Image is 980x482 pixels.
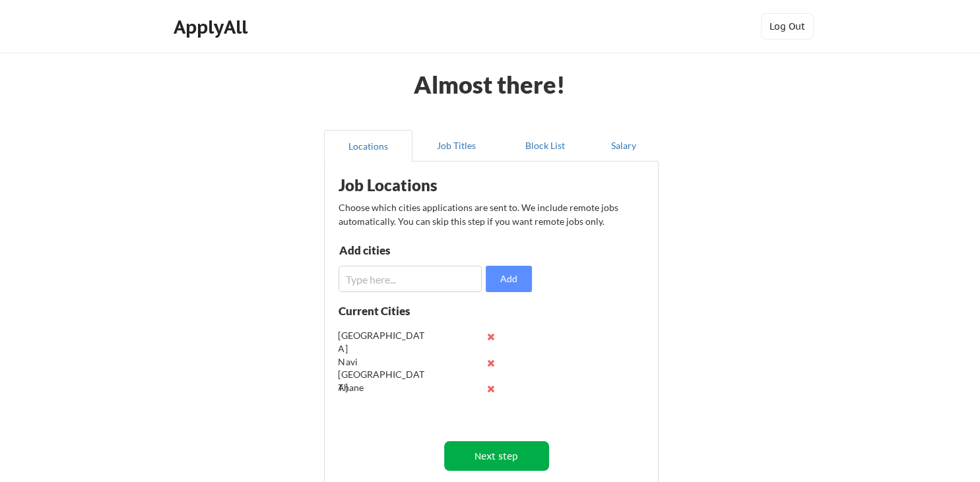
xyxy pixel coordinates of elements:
[339,305,439,316] div: Current Cities
[397,73,581,96] div: Almost there!
[339,355,425,394] div: Navi [GEOGRAPHIC_DATA]
[339,245,476,256] div: Add cities
[174,16,251,38] div: ApplyAll
[339,381,425,394] div: Thane
[501,130,589,162] button: Block List
[339,266,482,292] input: Type here...
[324,130,412,162] button: Locations
[339,200,642,228] div: Choose which cities applications are sent to. We include remote jobs automatically. You can skip ...
[339,177,505,193] div: Job Locations
[589,130,659,162] button: Salary
[761,13,814,40] button: Log Out
[486,266,532,292] button: Add
[412,130,501,162] button: Job Titles
[339,329,425,355] div: [GEOGRAPHIC_DATA]
[444,441,549,471] button: Next step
